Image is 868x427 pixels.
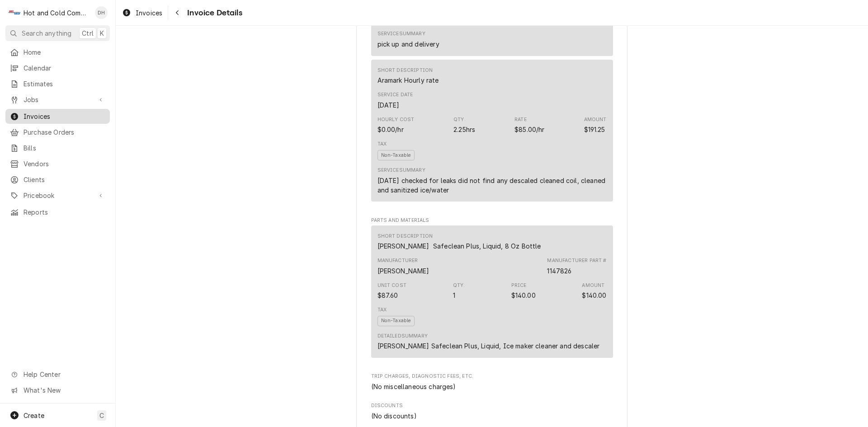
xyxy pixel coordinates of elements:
[8,6,21,19] div: H
[377,100,400,110] div: Service Date
[453,116,475,134] div: Quantity
[5,109,110,124] a: Invoices
[24,159,105,169] span: Vendors
[377,67,433,74] div: Short Description
[377,306,387,314] div: Tax
[377,30,425,38] div: Service Summary
[5,156,110,171] a: Vendors
[511,291,536,300] div: Price
[95,6,108,19] div: DH
[547,257,606,275] div: Part Number
[5,25,110,41] button: Search anythingCtrlK
[377,116,415,134] div: Cost
[5,45,110,60] a: Home
[377,91,413,109] div: Service Date
[136,8,162,18] span: Invoices
[24,191,92,200] span: Pricebook
[5,61,110,75] a: Calendar
[5,367,110,382] a: Go to Help Center
[511,282,536,300] div: Price
[453,125,475,134] div: Quantity
[453,291,455,300] div: Quantity
[377,341,600,351] div: [PERSON_NAME] Safeclean Plus, Liquid, Ice maker cleaner and descaler
[24,79,105,89] span: Estimates
[24,8,90,18] div: Hot and Cold Commercial Kitchens, Inc.
[5,383,110,398] a: Go to What's New
[377,257,418,264] div: Manufacturer
[371,60,613,202] div: Line Item
[371,373,613,380] span: Trip Charges, Diagnostic Fees, etc.
[5,172,110,187] a: Clients
[453,116,466,123] div: Qty.
[371,382,613,391] div: Trip Charges, Diagnostic Fees, etc. List
[514,116,527,123] div: Rate
[514,116,544,134] div: Price
[5,205,110,220] a: Reports
[5,141,110,155] a: Bills
[377,176,607,195] div: [DATE] checked for leaks did not find any descaled cleaned coil, cleaned and sanitized ice/water
[377,167,425,174] div: Service Summary
[371,402,613,420] div: Discounts
[377,67,439,85] div: Short Description
[377,233,433,240] div: Short Description
[24,175,105,184] span: Clients
[377,150,415,160] span: Non-Taxable
[377,233,541,251] div: Short Description
[377,39,439,49] div: pick up and delivery
[371,217,613,224] span: Parts and Materials
[99,411,104,420] span: C
[377,241,541,251] div: Short Description
[377,316,415,326] span: Non-Taxable
[170,5,184,20] button: Navigate back
[22,28,71,38] span: Search anything
[100,28,104,38] span: K
[24,127,105,137] span: Purchase Orders
[453,282,465,300] div: Quantity
[377,141,387,148] div: Tax
[118,5,166,20] a: Invoices
[82,28,94,38] span: Ctrl
[377,291,398,300] div: Cost
[377,75,439,85] div: Short Description
[584,116,607,134] div: Amount
[184,7,242,19] span: Invoice Details
[24,412,44,419] span: Create
[24,370,104,379] span: Help Center
[371,402,613,409] span: Discounts
[377,125,404,134] div: Cost
[371,225,613,358] div: Line Item
[24,207,105,217] span: Reports
[582,282,606,300] div: Amount
[24,143,105,153] span: Bills
[371,225,613,362] div: Parts and Materials List
[377,91,413,99] div: Service Date
[371,411,613,421] div: Discounts List
[511,282,527,289] div: Price
[24,95,92,104] span: Jobs
[377,266,429,276] div: Manufacturer
[582,282,604,289] div: Amount
[5,188,110,203] a: Go to Pricebook
[377,257,429,275] div: Manufacturer
[24,112,105,121] span: Invoices
[584,116,607,123] div: Amount
[371,217,613,362] div: Parts and Materials
[8,6,21,19] div: Hot and Cold Commercial Kitchens, Inc.'s Avatar
[24,385,104,395] span: What's New
[453,282,465,289] div: Qty.
[24,47,105,57] span: Home
[377,333,428,340] div: Detailed Summary
[24,63,105,73] span: Calendar
[584,125,605,134] div: Amount
[377,282,406,300] div: Cost
[371,373,613,391] div: Trip Charges, Diagnostic Fees, etc.
[5,125,110,140] a: Purchase Orders
[547,257,606,264] div: Manufacturer Part #
[5,76,110,91] a: Estimates
[377,282,406,289] div: Unit Cost
[377,116,415,123] div: Hourly Cost
[95,6,108,19] div: Daryl Harris's Avatar
[514,125,544,134] div: Price
[582,291,606,300] div: Amount
[547,266,571,276] div: Part Number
